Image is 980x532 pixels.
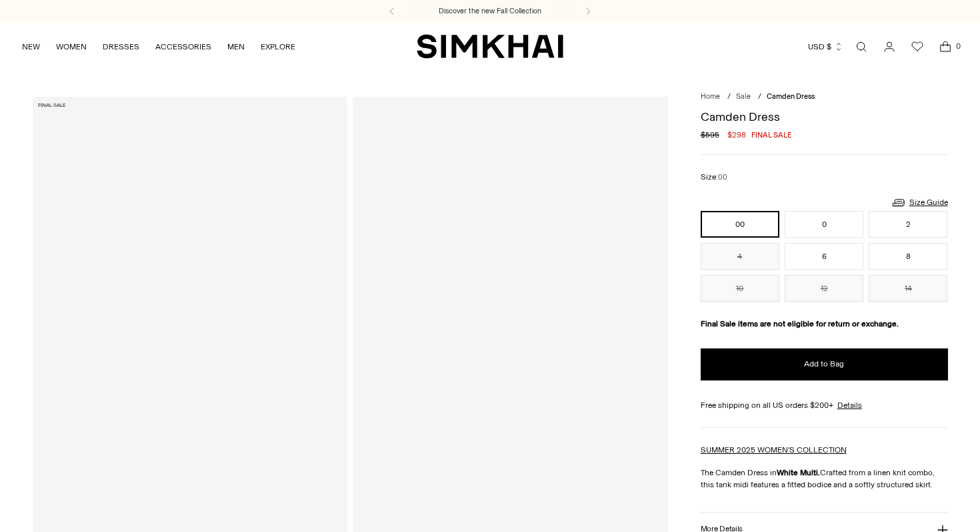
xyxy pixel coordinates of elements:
strong: White Multi. [777,468,820,477]
span: $298 [727,129,746,141]
a: MEN [227,32,245,61]
label: Size: [701,171,727,184]
div: Free shipping on all US orders $200+ [701,399,948,411]
div: / [758,91,761,103]
a: Open search modal [848,33,875,60]
button: Add to Bag [701,348,948,380]
a: Open cart modal [932,33,959,60]
a: WOMEN [56,32,87,61]
strong: Final Sale items are not eligible for return or exchange. [701,319,899,328]
div: / [727,91,731,103]
a: SIMKHAI [417,33,563,59]
p: The Camden Dress in Crafted from a linen knit combo, this tank midi features a fitted bodice and ... [701,467,948,491]
a: Sale [736,92,751,101]
button: 6 [785,243,863,270]
button: 0 [785,211,863,238]
button: 14 [869,275,947,302]
button: 2 [869,211,947,238]
span: Camden Dress [767,92,815,101]
span: Add to Bag [804,358,844,370]
a: Home [701,92,720,101]
span: 0 [952,40,964,52]
a: Go to the account page [876,33,903,60]
a: DRESSES [103,32,139,61]
a: ACCESSORIES [155,32,211,61]
a: Size Guide [891,194,948,211]
nav: breadcrumbs [701,91,948,103]
button: 00 [701,211,779,238]
a: SUMMER 2025 WOMEN'S COLLECTION [701,445,847,455]
button: 4 [701,243,779,270]
a: Wishlist [904,33,931,60]
a: EXPLORE [261,32,295,61]
button: USD $ [808,32,843,61]
button: 8 [869,243,947,270]
s: $595 [701,129,719,141]
button: 12 [785,275,863,302]
a: Discover the new Fall Collection [439,6,541,17]
span: 00 [718,173,727,182]
a: Details [837,399,862,411]
h1: Camden Dress [701,111,948,123]
a: NEW [22,32,40,61]
button: 10 [701,275,779,302]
